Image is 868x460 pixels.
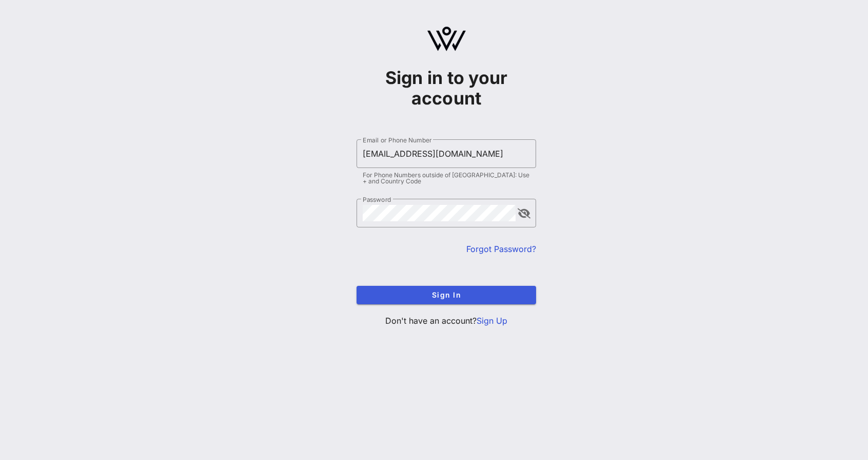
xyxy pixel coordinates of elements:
[363,136,431,144] label: Email or Phone Number
[477,316,507,326] a: Sign Up
[363,196,391,203] label: Password
[518,208,530,219] button: append icon
[363,172,530,184] div: For Phone Numbers outside of [GEOGRAPHIC_DATA]: Use + and Country Code
[466,244,536,254] a: Forgot Password?
[365,290,528,299] span: Sign In
[357,286,536,304] button: Sign In
[357,68,536,109] h1: Sign in to your account
[427,27,466,51] img: logo.svg
[357,315,536,327] p: Don't have an account?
